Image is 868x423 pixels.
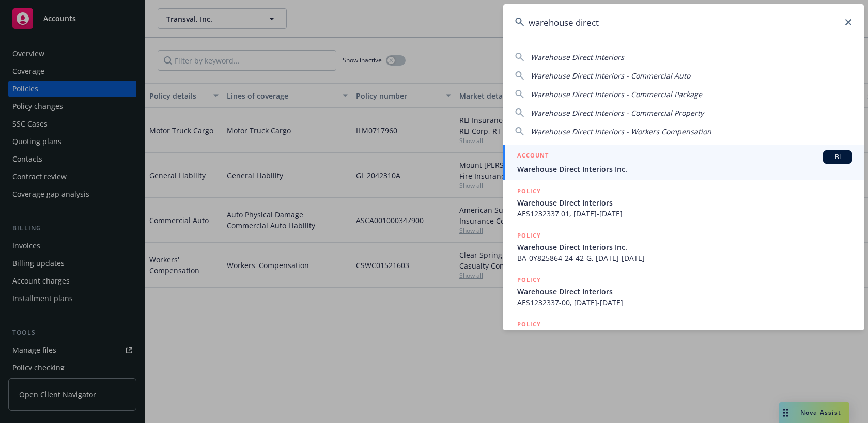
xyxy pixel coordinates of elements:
span: AES1232337-00, [DATE]-[DATE] [517,297,852,308]
a: POLICYWarehouse Direct InteriorsAES1232337-00, [DATE]-[DATE] [503,269,864,314]
a: POLICYWarehouse Direct Interiors Inc.BA-0Y825864-24-42-G, [DATE]-[DATE] [503,225,864,269]
h5: POLICY [517,319,541,330]
span: Warehouse Direct Interiors Inc. [517,164,852,175]
span: Warehouse Direct Interiors [531,52,624,62]
a: POLICY [503,314,864,358]
h5: POLICY [517,230,541,241]
span: Warehouse Direct Interiors [517,286,852,297]
span: Warehouse Direct Interiors - Commercial Package [531,89,702,99]
h5: ACCOUNT [517,150,549,163]
span: Warehouse Direct Interiors - Commercial Property [531,108,704,118]
h5: POLICY [517,275,541,285]
h5: POLICY [517,186,541,196]
span: Warehouse Direct Interiors Inc. [517,242,852,253]
a: ACCOUNTBIWarehouse Direct Interiors Inc. [503,145,864,180]
span: AES1232337 01, [DATE]-[DATE] [517,208,852,219]
span: Warehouse Direct Interiors - Workers Compensation [531,127,711,136]
span: Warehouse Direct Interiors [517,197,852,208]
span: BI [827,152,848,162]
span: Warehouse Direct Interiors - Commercial Auto [531,71,690,81]
a: POLICYWarehouse Direct InteriorsAES1232337 01, [DATE]-[DATE] [503,180,864,225]
input: Search... [503,4,864,41]
span: BA-0Y825864-24-42-G, [DATE]-[DATE] [517,253,852,263]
